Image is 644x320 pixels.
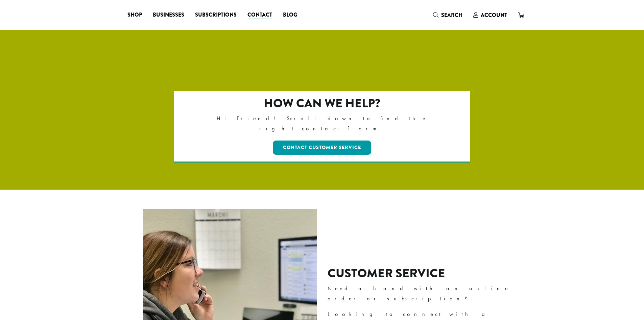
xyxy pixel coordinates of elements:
span: Businesses [153,11,184,19]
span: Subscriptions [195,11,237,19]
a: Contact Customer Service [273,141,371,155]
span: Contact [247,11,272,19]
span: Blog [283,11,297,19]
span: Search [441,11,462,19]
a: Search [428,9,468,21]
p: Need a hand with an online order or subscription? [328,283,520,304]
p: Hi Friend! Scroll down to find the right contact form. [203,113,441,134]
span: Account [481,11,507,19]
a: Shop [122,9,147,20]
h2: Customer Service [328,266,520,281]
span: Shop [127,11,142,19]
h2: How can we help? [203,96,441,111]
